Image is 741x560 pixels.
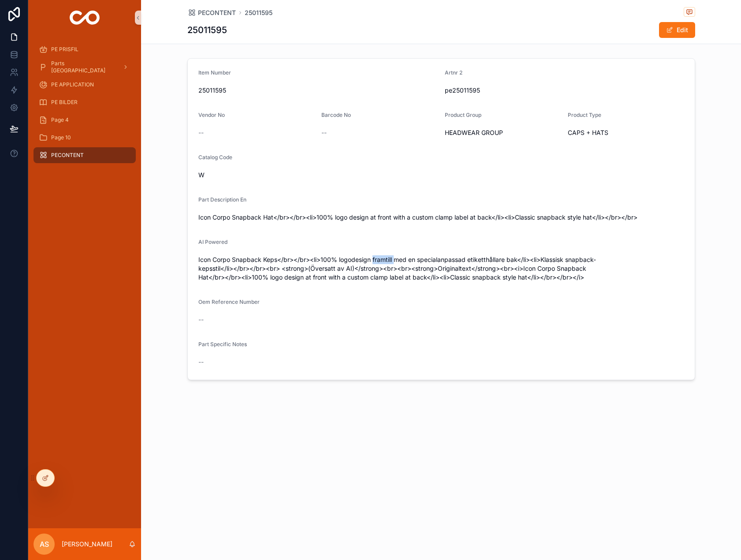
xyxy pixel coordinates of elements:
[70,11,100,25] img: App logo
[198,299,260,305] span: Oem Reference Number
[445,128,561,137] span: HEADWEAR GROUP
[445,112,481,118] span: Product Group
[568,112,601,118] span: Product Type
[198,196,246,203] span: Part Description En
[187,24,227,36] h1: 25011595
[51,116,69,123] span: Page 4
[198,8,236,17] span: PECONTENT
[445,69,462,76] span: Artnr 2
[51,81,94,88] span: PE APPLICATION
[34,77,136,93] a: PE APPLICATION
[187,8,236,17] a: PECONTENT
[51,60,115,74] span: Parts [GEOGRAPHIC_DATA]
[51,99,78,106] span: PE BILDER
[34,112,136,128] a: Page 4
[198,239,227,245] span: AI Powered
[568,128,684,137] span: CAPS + HATS
[198,86,438,95] span: 25011595
[198,255,684,282] span: Icon Corpo Snapback Keps</br></br><li>100% logodesign framtill med en specialanpassad etiketthåll...
[34,130,136,146] a: Page 10
[198,358,204,366] span: --
[198,154,232,161] span: Catalog Code
[321,128,327,137] span: --
[51,134,71,141] span: Page 10
[28,35,141,175] div: scrollable content
[198,213,684,222] span: Icon Corpo Snapback Hat</br></br><li>100% logo design at front with a custom clamp label at back<...
[198,341,247,347] span: Part Specific Notes
[245,8,272,17] a: 25011595
[51,46,78,53] span: PE PRISFIL
[34,147,136,163] a: PECONTENT
[198,112,225,118] span: Vendor No
[321,112,351,118] span: Barcode No
[659,22,695,38] button: Edit
[51,152,84,159] span: PECONTENT
[62,540,112,549] p: [PERSON_NAME]
[40,539,49,549] span: AS
[198,171,315,179] span: W
[34,59,136,75] a: Parts [GEOGRAPHIC_DATA]
[198,315,204,324] span: --
[445,86,684,95] span: pe25011595
[198,69,231,76] span: Item Number
[198,128,204,137] span: --
[34,41,136,57] a: PE PRISFIL
[34,94,136,110] a: PE BILDER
